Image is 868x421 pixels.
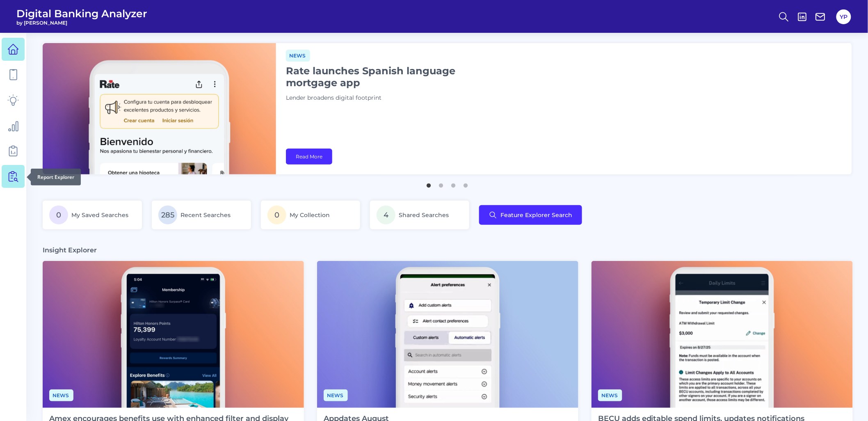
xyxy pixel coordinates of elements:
span: News [324,389,348,401]
button: YP [836,9,851,24]
a: 0My Saved Searches [43,201,142,229]
span: 4 [377,206,395,224]
span: by [PERSON_NAME] [16,20,147,26]
span: News [286,50,310,62]
span: Recent Searches [180,211,231,219]
img: bannerImg [43,43,276,174]
a: News [598,391,622,399]
span: 0 [267,206,286,224]
h1: Rate launches Spanish language mortgage app [286,65,491,89]
span: Digital Banking Analyzer [16,7,147,20]
button: 1 [425,179,433,188]
a: 4Shared Searches [370,201,469,229]
a: Read More [286,149,332,165]
img: News - Phone (4).png [43,261,304,408]
button: 3 [449,179,457,188]
div: Report Explorer [31,169,81,185]
a: 0My Collection [261,201,360,229]
span: Feature Explorer Search [500,212,572,218]
button: 4 [461,179,470,188]
a: News [49,391,73,399]
a: News [324,391,348,399]
span: 0 [49,206,68,224]
a: News [286,51,310,59]
span: 285 [158,206,177,224]
span: My Saved Searches [71,211,128,219]
img: News - Phone (2).png [592,261,853,408]
img: Appdates - Phone.png [317,261,578,408]
h3: Insight Explorer [43,246,97,254]
p: Lender broadens digital footprint [286,94,491,103]
span: My Collection [290,211,330,219]
a: 285Recent Searches [152,201,251,229]
button: 2 [437,179,445,188]
button: Feature Explorer Search [479,205,582,225]
span: News [598,389,622,401]
span: Shared Searches [399,211,449,219]
span: News [49,389,73,401]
